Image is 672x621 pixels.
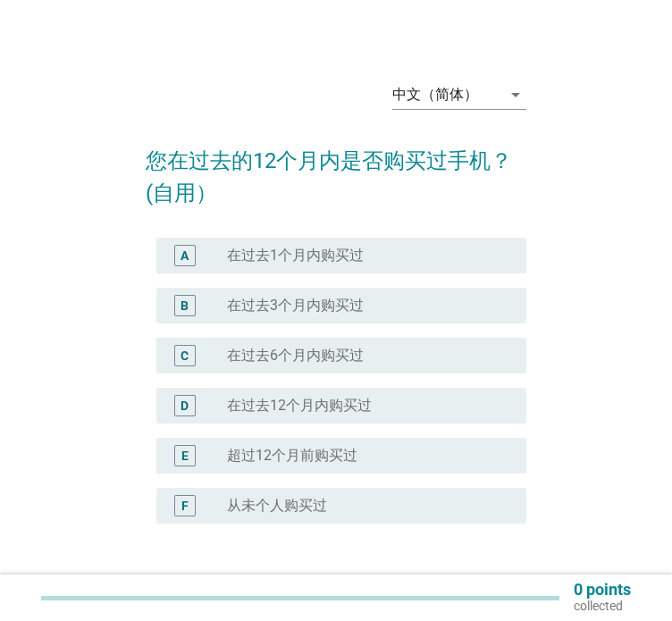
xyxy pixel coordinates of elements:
[181,397,189,415] div: D
[181,347,189,365] div: C
[227,297,364,315] label: 在过去3个月内购买过
[574,582,631,598] p: 0 points
[392,87,478,103] div: 中文（简体）
[181,297,189,315] div: B
[181,497,189,516] div: F
[227,447,357,465] label: 超过12个月前购买过
[181,447,189,466] div: E
[227,347,364,365] label: 在过去6个月内购买过
[227,247,364,264] label: 在过去1个月内购买过
[181,247,189,265] div: A
[146,127,527,209] h2: 您在过去的12个月内是否购买过手机？(自用）
[227,497,327,515] label: 从未个人购买过
[227,397,372,415] label: 在过去12个月内购买过
[505,84,526,105] i: arrow_drop_down
[574,598,631,614] p: collected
